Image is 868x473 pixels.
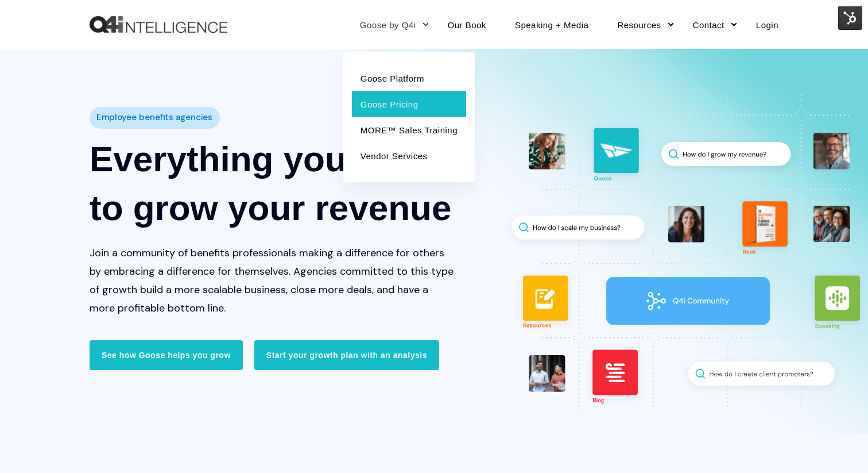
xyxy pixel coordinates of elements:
a: Goose Platform [352,65,466,91]
a: See how Goose helps you grow [90,340,243,370]
img: HubSpot Tools Menu Toggle [838,6,862,30]
img: Q4intelligence, LLC logo [90,16,227,33]
a: Back to Home [90,16,227,33]
a: MORE™ Sales Training [352,117,466,143]
a: Goose Pricing [352,91,466,117]
span: Employee benefits agencies [96,109,212,126]
a: Start your growth plan with an analysis [254,340,439,370]
h1: Everything you need to grow your revenue [90,134,455,232]
p: Join a community of benefits professionals making a difference for others by embracing a differen... [90,244,455,317]
a: Vendor Services [352,143,466,168]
